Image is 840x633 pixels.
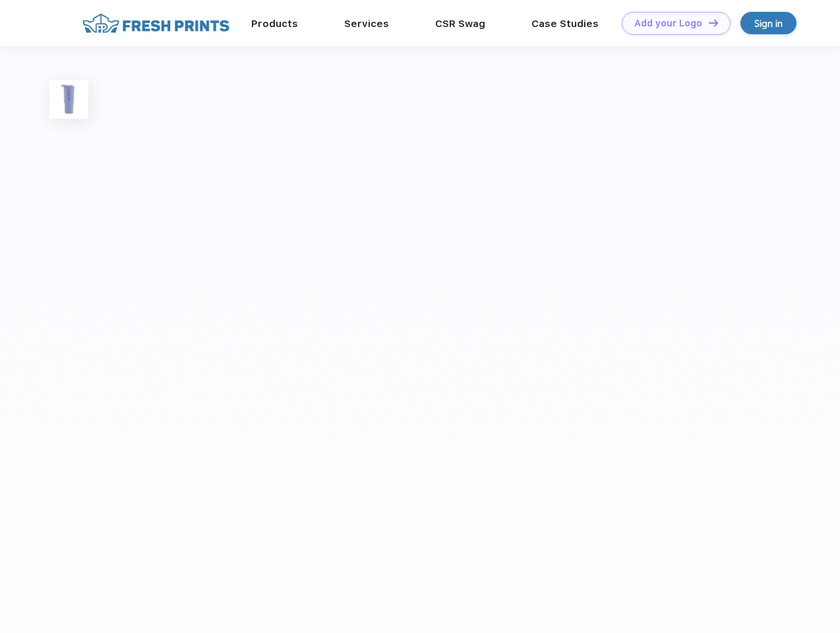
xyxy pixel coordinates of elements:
img: fo%20logo%202.webp [78,12,233,35]
div: Add your Logo [634,18,702,29]
a: Sign in [740,12,796,34]
img: DT [709,19,718,26]
div: Sign in [754,16,783,31]
img: func=resize&h=100 [49,80,88,119]
a: Products [251,18,298,30]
